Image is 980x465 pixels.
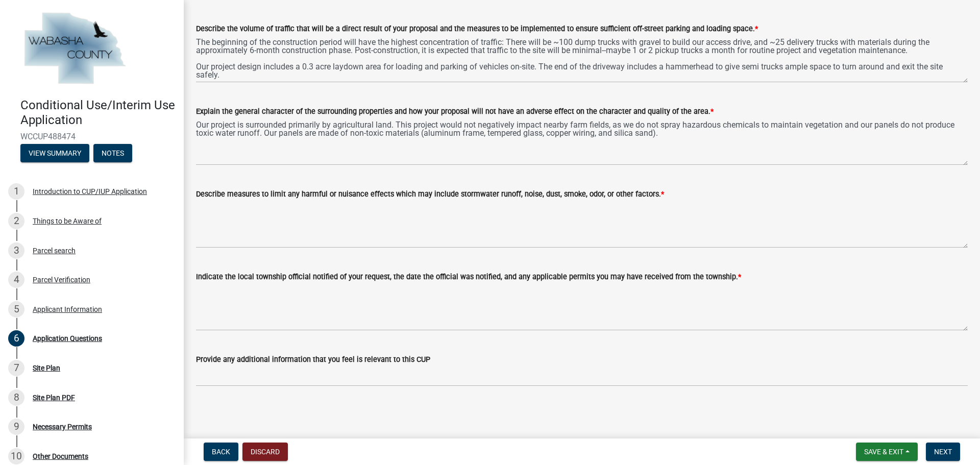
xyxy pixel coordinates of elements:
[33,217,102,225] div: Things to be Aware of
[204,443,238,461] button: Back
[8,242,24,259] div: 3
[212,448,230,456] span: Back
[20,11,129,87] img: Wabasha County, Minnesota
[196,274,741,281] label: Indicate the local township official notified of your request, the date the official was notified...
[33,423,92,430] div: Necessary Permits
[8,360,24,376] div: 7
[196,108,714,115] label: Explain the general character of the surrounding properties and how your proposal will not have a...
[33,335,102,342] div: Application Questions
[33,306,102,313] div: Applicant Information
[93,144,132,162] button: Notes
[196,356,430,363] label: Provide any additional information that you feel is relevant to this CUP
[8,389,24,406] div: 8
[8,448,24,464] div: 10
[864,448,903,456] span: Save & Exit
[8,183,24,200] div: 1
[33,276,90,283] div: Parcel Verification
[33,247,76,254] div: Parcel search
[196,26,758,33] label: Describe the volume of traffic that will be a direct result of your proposal and the measures to ...
[926,443,960,461] button: Next
[20,150,89,158] wm-modal-confirm: Summary
[8,272,24,288] div: 4
[93,150,132,158] wm-modal-confirm: Notes
[242,443,288,461] button: Discard
[8,301,24,317] div: 5
[33,394,75,401] div: Site Plan PDF
[8,330,24,347] div: 6
[8,419,24,435] div: 9
[20,144,89,162] button: View Summary
[934,448,952,456] span: Next
[33,364,60,372] div: Site Plan
[33,453,88,460] div: Other Documents
[8,213,24,229] div: 2
[196,191,664,198] label: Describe measures to limit any harmful or nuisance effects which may include stormwater runoff, n...
[856,443,918,461] button: Save & Exit
[33,188,147,195] div: Introduction to CUP/IUP Application
[20,98,176,128] h4: Conditional Use/Interim Use Application
[20,132,163,141] span: WCCUP488474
